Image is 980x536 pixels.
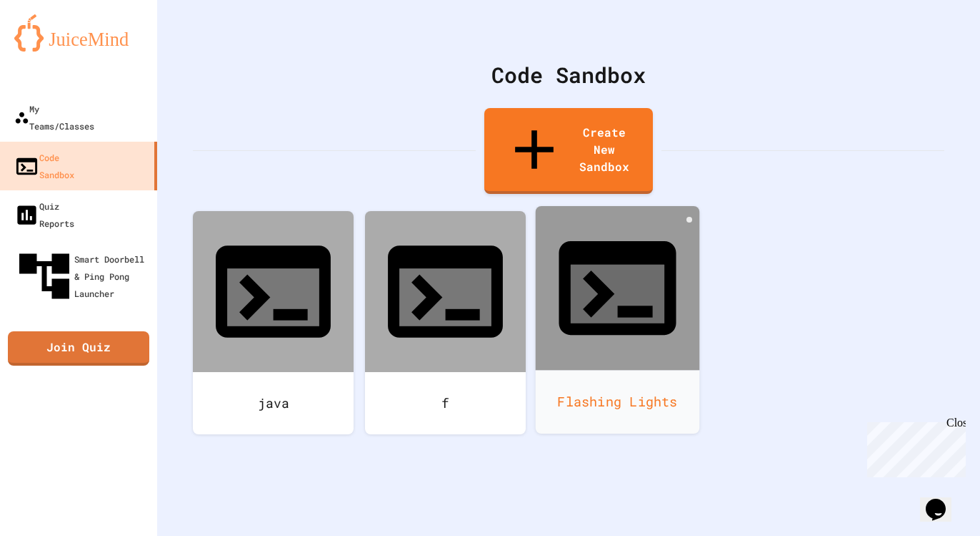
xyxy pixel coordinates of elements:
div: Chat with us now!Close [6,6,99,91]
a: Create New Sandbox [484,108,653,194]
iframe: chat widget [920,479,966,522]
div: Smart Doorbell & Ping Pong Launcher [14,246,151,306]
div: Quiz Reports [14,198,74,232]
div: java [193,372,354,434]
div: My Teams/Classes [14,100,94,135]
a: Flashing Lights [536,206,700,434]
div: Flashing Lights [536,370,700,434]
div: Code Sandbox [193,59,944,91]
div: Code Sandbox [14,149,74,183]
a: f [365,211,526,434]
a: Join Quiz [8,331,149,366]
div: f [365,372,526,434]
iframe: chat widget [861,416,966,477]
a: java [193,211,354,434]
img: logo-orange.svg [14,14,143,52]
